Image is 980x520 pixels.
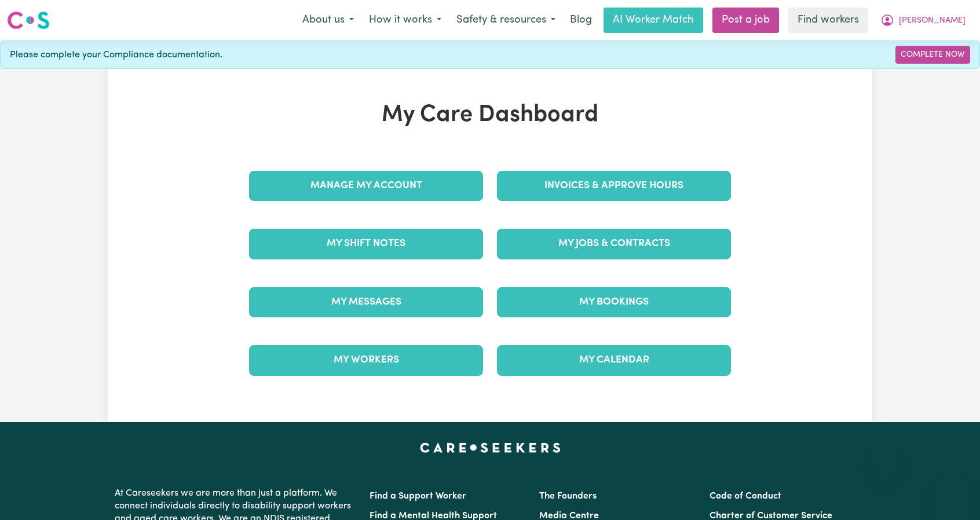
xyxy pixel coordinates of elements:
[934,474,971,511] iframe: Button to launch messaging window
[497,287,731,317] a: My Bookings
[370,492,466,501] a: Find a Support Worker
[497,171,731,201] a: Invoices & Approve Hours
[361,8,449,32] button: How it works
[895,46,970,64] a: Complete Now
[420,443,561,452] a: Careseekers home page
[295,8,361,32] button: About us
[7,7,50,34] a: Careseekers logo
[249,171,483,201] a: Manage My Account
[712,8,779,33] a: Post a job
[710,492,781,501] a: Code of Conduct
[249,287,483,317] a: My Messages
[497,345,731,375] a: My Calendar
[788,8,868,33] a: Find workers
[873,8,973,32] button: My Account
[10,48,222,62] span: Please complete your Compliance documentation.
[563,8,599,33] a: Blog
[899,14,966,27] span: [PERSON_NAME]
[249,229,483,259] a: My Shift Notes
[497,229,731,259] a: My Jobs & Contracts
[242,101,738,129] h1: My Care Dashboard
[7,10,50,31] img: Careseekers logo
[449,8,563,32] button: Safety & resources
[249,345,483,375] a: My Workers
[604,8,703,33] a: AI Worker Match
[539,492,597,501] a: The Founders
[873,446,897,469] iframe: Close message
